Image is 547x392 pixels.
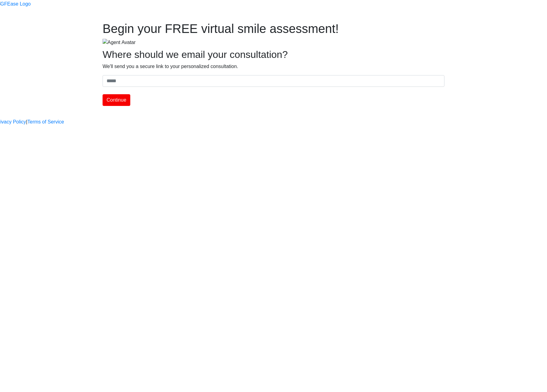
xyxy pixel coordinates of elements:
h2: Where should we email your consultation? [103,49,444,60]
a: | [26,118,27,126]
button: Continue [103,94,130,106]
a: Terms of Service [27,118,64,126]
p: We'll send you a secure link to your personalized consultation. [103,63,444,70]
img: Agent Avatar [103,39,136,46]
h1: Begin your FREE virtual smile assessment! [103,21,444,36]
